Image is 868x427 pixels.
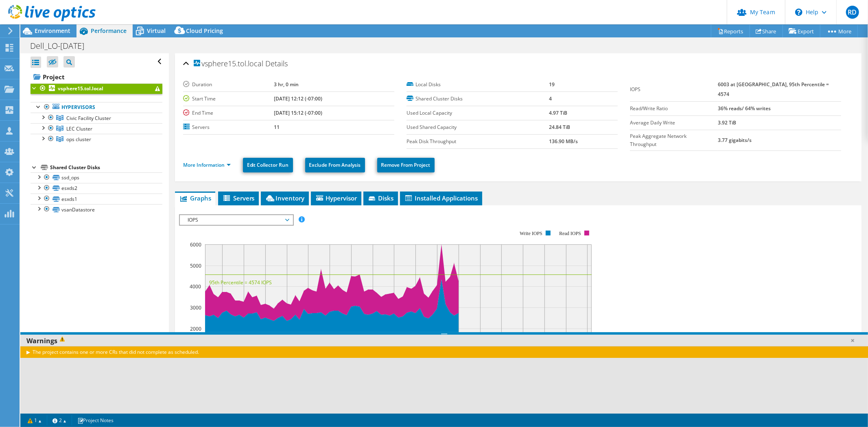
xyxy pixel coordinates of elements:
a: vsanDatastore [31,204,162,215]
text: Read IOPS [559,231,581,236]
b: 36% reads/ 64% writes [718,105,771,112]
text: 4000 [190,283,201,290]
label: Used Local Capacity [407,109,549,117]
a: Share [750,25,783,37]
a: More [820,25,858,37]
label: Servers [183,123,274,131]
span: IOPS [184,215,289,225]
span: Servers [222,194,255,202]
a: 1 [22,415,47,425]
label: Shared Cluster Disks [407,95,549,103]
text: 95th Percentile = 4574 IOPS [209,279,272,286]
span: Graphs [179,194,211,202]
label: Duration [183,81,274,89]
text: 3000 [190,304,201,311]
span: vsphere15.tol.local [194,60,264,68]
a: Reports [711,25,750,37]
span: Cloud Pricing [186,27,223,35]
span: Inventory [265,194,305,202]
b: 19 [549,81,555,88]
a: Project [31,70,162,83]
a: Edit Collector Run [243,158,293,172]
label: Peak Aggregate Network Throughput [630,132,718,148]
text: 6000 [190,241,201,248]
div: The project contains one or more CRs that did not complete as scheduled. [20,346,868,358]
b: 4 [549,95,552,102]
a: ops cluster [31,134,162,144]
text: 5000 [190,262,201,269]
a: LEC Cluster [31,123,162,134]
a: esxds2 [31,183,162,194]
b: 11 [274,124,280,131]
a: Export [783,25,820,37]
div: Shared Cluster Disks [50,163,162,172]
b: 3.92 TiB [718,119,736,126]
span: RD [846,6,859,19]
span: Installed Applications [404,194,478,202]
a: ssd_ops [31,172,162,183]
label: Used Shared Capacity [407,123,549,131]
a: vsphere15.tol.local [31,83,162,94]
span: LEC Cluster [66,125,92,132]
label: End Time [183,109,274,117]
b: 4.97 TiB [549,109,567,116]
b: vsphere15.tol.local [58,85,103,92]
a: Remove From Project [377,158,435,172]
b: [DATE] 15:12 (-07:00) [274,109,322,116]
text: 2000 [190,325,201,332]
span: ops cluster [66,136,91,143]
a: Exclude From Analysis [305,158,365,172]
b: [DATE] 12:12 (-07:00) [274,95,322,102]
span: Performance [91,27,127,35]
a: esxds1 [31,194,162,204]
span: Virtual [147,27,166,35]
b: 3.77 gigabits/s [718,137,752,144]
span: Details [266,59,288,68]
label: Start Time [183,95,274,103]
label: IOPS [630,85,718,94]
span: Hypervisor [315,194,357,202]
b: 3 hr, 0 min [274,81,299,88]
h1: Dell_LO-[DATE] [26,41,97,50]
label: Average Daily Write [630,119,718,127]
a: Civic Facility Cluster [31,113,162,123]
b: 24.84 TiB [549,124,570,131]
a: More Information [183,161,231,168]
b: 136.90 MB/s [549,138,578,145]
label: Local Disks [407,81,549,89]
div: Warnings [20,335,868,347]
a: Project Notes [72,415,119,425]
text: Write IOPS [520,231,542,236]
b: 6003 at [GEOGRAPHIC_DATA], 95th Percentile = 4574 [718,81,829,98]
label: Read/Write Ratio [630,105,718,113]
span: Civic Facility Cluster [66,115,111,122]
label: Peak Disk Throughput [407,137,549,146]
a: Hypervisors [31,102,162,113]
svg: \n [795,9,802,16]
span: Disks [367,194,394,202]
a: 2 [47,415,72,425]
span: Environment [35,27,70,35]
